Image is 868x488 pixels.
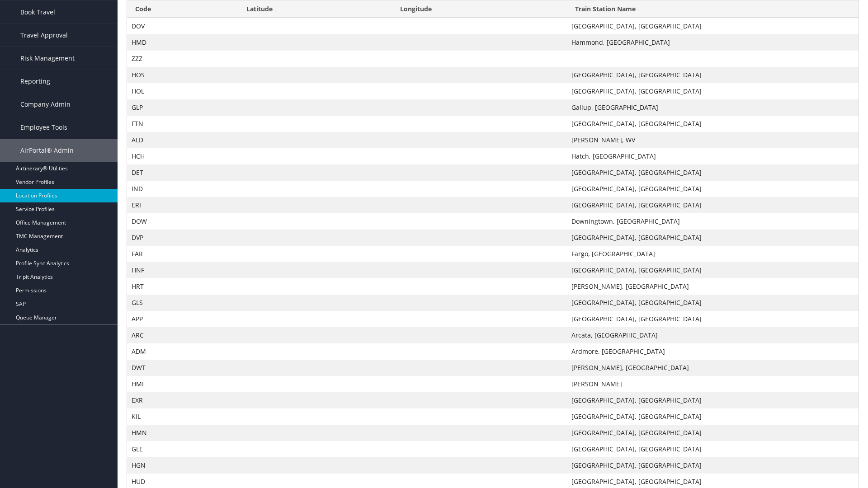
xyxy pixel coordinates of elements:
span: Book Travel [20,1,55,23]
td: Ardmore, [GEOGRAPHIC_DATA] [567,343,859,360]
td: [GEOGRAPHIC_DATA], [GEOGRAPHIC_DATA] [567,181,859,197]
td: EXR [127,392,238,408]
td: DVP [127,230,238,246]
td: HCH [127,148,238,164]
td: HGN [127,457,238,474]
span: AirPortal® Admin [20,139,74,162]
td: [GEOGRAPHIC_DATA], [GEOGRAPHIC_DATA] [567,392,859,408]
span: Company Admin [20,93,71,116]
td: [GEOGRAPHIC_DATA], [GEOGRAPHIC_DATA] [567,311,859,327]
td: [PERSON_NAME], [GEOGRAPHIC_DATA] [567,278,859,295]
td: FAR [127,246,238,262]
td: [GEOGRAPHIC_DATA], [GEOGRAPHIC_DATA] [567,197,859,213]
td: Arcata, [GEOGRAPHIC_DATA] [567,327,859,343]
th: Longitude: activate to sort column ascending [392,0,567,18]
td: [GEOGRAPHIC_DATA], [GEOGRAPHIC_DATA] [567,230,859,246]
td: IND [127,181,238,197]
td: [GEOGRAPHIC_DATA], [GEOGRAPHIC_DATA] [567,262,859,278]
td: [PERSON_NAME] [567,376,859,392]
td: HOL [127,83,238,99]
td: HNF [127,262,238,278]
td: FTN [127,116,238,132]
th: Latitude: activate to sort column descending [238,0,392,18]
td: [GEOGRAPHIC_DATA], [GEOGRAPHIC_DATA] [567,295,859,311]
td: HOS [127,67,238,83]
td: ERI [127,197,238,213]
td: Hammond, [GEOGRAPHIC_DATA] [567,34,859,51]
td: [GEOGRAPHIC_DATA], [GEOGRAPHIC_DATA] [567,441,859,457]
td: [GEOGRAPHIC_DATA], [GEOGRAPHIC_DATA] [567,457,859,474]
td: Downingtown, [GEOGRAPHIC_DATA] [567,213,859,230]
td: [GEOGRAPHIC_DATA], [GEOGRAPHIC_DATA] [567,18,859,34]
td: Fargo, [GEOGRAPHIC_DATA] [567,246,859,262]
td: [GEOGRAPHIC_DATA], [GEOGRAPHIC_DATA] [567,164,859,181]
td: [GEOGRAPHIC_DATA], [GEOGRAPHIC_DATA] [567,67,859,83]
td: HMI [127,376,238,392]
span: Risk Management [20,47,75,70]
td: DET [127,164,238,181]
td: GLS [127,295,238,311]
td: ADM [127,343,238,360]
td: HRT [127,278,238,295]
td: ZZZ [127,51,238,67]
td: GLE [127,441,238,457]
span: Reporting [20,70,50,93]
th: Train Station Name: activate to sort column ascending [567,0,859,18]
td: HMD [127,34,238,51]
td: DOW [127,213,238,230]
td: [GEOGRAPHIC_DATA], [GEOGRAPHIC_DATA] [567,83,859,99]
td: [GEOGRAPHIC_DATA], [GEOGRAPHIC_DATA] [567,408,859,425]
td: ALD [127,132,238,148]
td: [PERSON_NAME], [GEOGRAPHIC_DATA] [567,360,859,376]
td: Gallup, [GEOGRAPHIC_DATA] [567,99,859,116]
td: HMN [127,425,238,441]
td: [GEOGRAPHIC_DATA], [GEOGRAPHIC_DATA] [567,425,859,441]
td: [PERSON_NAME], WV [567,132,859,148]
td: Hatch, [GEOGRAPHIC_DATA] [567,148,859,164]
th: Code: activate to sort column ascending [127,0,238,18]
td: KIL [127,408,238,425]
td: DOV [127,18,238,34]
span: Travel Approval [20,24,68,47]
td: DWT [127,360,238,376]
span: Employee Tools [20,116,67,139]
td: APP [127,311,238,327]
td: GLP [127,99,238,116]
td: [GEOGRAPHIC_DATA], [GEOGRAPHIC_DATA] [567,116,859,132]
td: ARC [127,327,238,343]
